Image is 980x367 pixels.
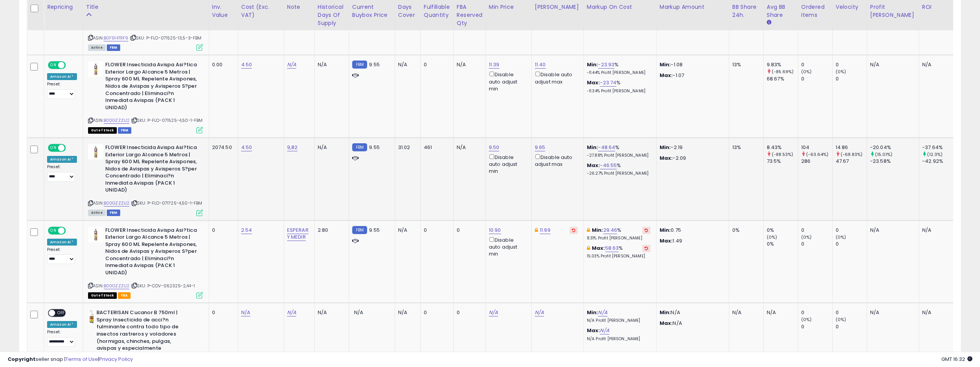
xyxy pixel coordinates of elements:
div: 0 [424,61,448,68]
div: Markup Amount [660,3,726,11]
div: N/A [457,61,480,68]
div: 13% [732,144,758,151]
p: -11.44% Profit [PERSON_NAME] [587,70,650,75]
div: [PERSON_NAME] [535,3,580,11]
small: (-68.83%) [841,151,862,157]
span: | SKU: P-FLO-071525-13,5-3-FBM [130,35,202,41]
div: 8.43% [767,144,798,151]
div: Amazon AI * [47,156,77,163]
p: N/A [660,320,723,327]
small: FBM [352,61,367,69]
div: % [587,61,650,75]
b: Min: [587,144,598,151]
div: Avg BB Share [767,3,795,19]
small: FBM [352,143,367,151]
div: 0 [801,61,832,68]
div: 0 [801,241,832,247]
a: Privacy Policy [99,356,133,363]
div: Disable auto adjust max [535,70,578,85]
small: (0%) [767,234,777,240]
div: Disable auto adjust min [489,70,526,92]
span: | SKU: P-COV-062325-2,44-1 [131,283,195,289]
div: Historical Days Of Supply [318,3,346,27]
a: N/A [535,309,544,316]
span: FBM [107,210,121,216]
p: -11.34% Profit [PERSON_NAME] [587,88,650,94]
a: 4.50 [241,144,252,151]
img: 31kQW3gST1L._SL40_.jpg [88,61,103,77]
a: 11.39 [489,61,500,69]
div: 0 [836,227,867,234]
div: -42.92% [922,158,953,165]
span: ON [49,227,58,234]
div: N/A [922,309,947,316]
p: 1.49 [660,238,723,244]
div: Min Price [489,3,528,11]
span: N/A [354,309,363,316]
b: Max: [587,327,600,334]
div: N/A [318,309,343,316]
span: | SKU: P-FLO-071525-4,50-1-FBM [131,117,203,123]
p: 8.31% Profit [PERSON_NAME] [587,236,650,241]
div: % [587,144,650,158]
div: 0 [424,227,448,234]
div: 0% [767,227,798,234]
a: Terms of Use [65,356,98,363]
b: Min: [587,309,598,316]
div: Velocity [836,3,864,11]
a: -23.74 [600,79,616,87]
a: 9.65 [535,144,546,151]
p: 15.03% Profit [PERSON_NAME] [587,254,650,259]
a: B0F914TRF9 [104,35,129,41]
small: (0%) [801,234,812,240]
div: N/A [870,309,913,316]
div: N/A [457,144,480,151]
div: 13% [732,61,758,68]
strong: Min: [660,61,671,68]
a: 29.46 [603,226,617,234]
div: Cost (Exc. VAT) [241,3,281,19]
small: (12.3%) [927,151,942,157]
span: All listings that are currently out of stock and unavailable for purchase on Amazon [88,292,117,299]
span: FBA [118,292,131,299]
p: -1.07 [660,72,723,79]
a: ESPERAR Y MEDIR [287,226,309,241]
a: 11.40 [535,61,546,69]
p: -26.27% Profit [PERSON_NAME] [587,171,650,176]
small: (-63.64%) [806,151,828,157]
div: Amazon AI * [47,239,77,246]
div: 104 [801,144,832,151]
div: Repricing [47,3,80,11]
a: -46.55 [600,162,617,169]
a: N/A [600,327,609,334]
p: N/A Profit [PERSON_NAME] [587,336,650,342]
b: BACTERISAN Cucanor B 750ml | Spray Insecticida de acci?n fulminante contra todo tipo de insectos ... [96,309,189,361]
div: Amazon AI * [47,73,77,80]
span: OFF [65,145,77,151]
a: -48.64 [598,144,615,151]
strong: Max: [660,319,673,327]
div: seller snap | | [8,356,133,363]
div: 0 [424,309,448,316]
div: Preset: [47,247,77,264]
div: Markup on Cost [587,3,653,11]
div: 31.02 [398,144,415,151]
div: Ordered Items [801,3,829,19]
small: (-85.69%) [772,69,794,75]
div: % [587,227,650,241]
a: N/A [287,309,296,316]
span: OFF [65,227,77,234]
div: 0 [836,75,867,82]
b: Max: [587,79,600,86]
b: Min: [592,226,603,234]
div: 73.5% [767,158,798,165]
div: % [587,79,650,93]
a: 10.90 [489,226,501,234]
div: 0.00 [212,61,232,68]
a: B00GZZZIJ2 [104,200,130,206]
div: FBA Reserved Qty [457,3,482,27]
div: 0 [212,227,232,234]
div: Note [287,3,311,11]
div: 0 [457,227,480,234]
img: 31PXbxEPFzL._SL40_.jpg [88,309,95,324]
